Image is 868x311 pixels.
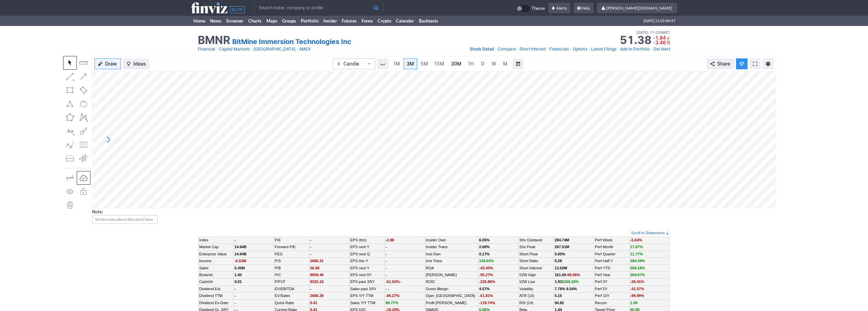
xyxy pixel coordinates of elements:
[92,208,776,215] div: Note:
[274,244,309,251] td: Forward P/E
[63,198,77,212] button: Remove all autosaved drawings
[666,40,670,45] span: %
[594,285,629,292] td: Perf 5Y
[246,16,264,26] a: Charts
[298,16,321,26] a: Portfolio
[416,16,441,26] a: Backtests
[606,5,672,11] span: [PERSON_NAME][DOMAIN_NAME]
[253,46,295,53] a: [GEOGRAPHIC_DATA]
[274,251,309,257] td: PEG
[630,280,644,284] span: -20.41%
[594,237,629,244] td: Perf Week
[594,244,629,251] td: Perf Month
[573,46,587,53] a: Options
[470,46,494,52] span: Stock Detail
[63,70,77,83] button: Line
[555,287,577,291] small: 7.78% 8.54%
[310,287,311,291] b: -
[468,61,474,67] span: 1H
[274,265,309,271] td: P/B
[491,61,496,67] span: W
[350,265,385,271] td: EPS next Y
[299,46,311,53] a: AMEX
[479,266,493,270] span: -43.43%
[385,252,387,256] b: -
[198,299,234,306] td: Dividend Ex-Date
[555,266,567,270] b: 13.52M
[224,16,246,26] a: Screener
[350,237,385,244] td: EPS (ttm)
[495,46,497,53] span: •
[350,258,385,265] td: EPS this Y
[477,58,488,69] a: D
[736,58,748,69] button: Explore new features
[321,16,339,26] a: Insider
[594,265,629,271] td: Perf YTD
[250,46,253,53] span: •
[350,279,385,285] td: EPS past 3/5Y
[310,301,317,305] span: 0.41
[274,258,309,265] td: P/S
[566,273,580,277] span: -68.06%
[375,16,394,26] a: Crypto
[451,61,461,67] span: 30M
[555,245,569,249] b: 267.51M
[296,46,298,53] span: •
[350,299,385,306] td: Sales Y/Y TTM
[390,58,403,69] a: 1M
[234,301,236,305] b: -
[77,171,90,185] button: Drawings Autosave: On
[77,83,90,97] button: Rotated rectangle
[518,299,554,306] td: RSI (14)
[274,279,309,285] td: P/FCF
[435,61,444,67] span: 15M
[77,111,90,124] button: XABCD
[518,244,554,251] td: Shs Float
[425,271,478,278] td: [PERSON_NAME]
[594,279,629,285] td: Perf 3Y
[500,58,511,69] a: M
[310,252,311,256] b: -
[425,293,478,299] td: Oper. [GEOGRAPHIC_DATA]
[470,46,494,53] a: Stock Detail
[555,294,562,298] b: 5.15
[385,301,398,305] span: 89.77%
[574,3,593,14] a: Help
[594,293,629,299] td: Perf 10Y
[425,279,478,285] td: ROIC
[216,46,218,53] span: •
[198,35,230,46] h1: BMNR
[198,279,234,285] td: Cash/sh
[377,58,388,69] button: Interval
[94,58,121,69] button: Draw
[479,287,490,291] b: 4.57%
[518,237,554,244] td: Shs Outstand
[63,56,77,70] button: Mouse
[595,301,607,305] a: Recom
[63,171,77,185] button: Drawing mode: Single
[198,293,234,299] td: Dividend TTM
[555,280,579,284] b: 1.93
[425,237,478,244] td: Insider Own
[555,252,565,256] b: 5.05%
[549,46,569,53] a: Financials
[234,266,245,270] b: 5.45M
[63,152,77,165] button: Position
[232,37,351,46] a: BitMine Immersion Technologies Inc
[516,5,545,12] a: Theme
[498,46,516,53] a: Compare
[63,111,77,124] button: Polygon
[274,237,309,244] td: P/E
[630,273,645,277] span: 359.07%
[343,60,365,67] span: Candle
[63,185,77,198] button: Hide drawings
[479,280,495,284] span: -226.86%
[234,245,246,249] b: 14.64B
[555,301,564,305] b: 50.82
[479,294,493,298] span: -51.81%
[385,273,387,277] b: -
[359,16,375,26] a: Forex
[630,301,637,305] a: 1.00
[385,280,401,284] small: -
